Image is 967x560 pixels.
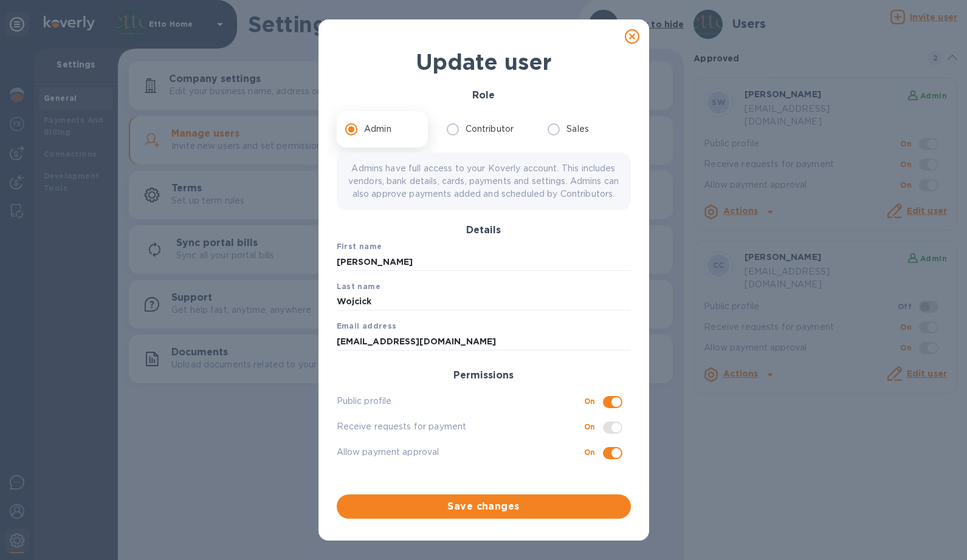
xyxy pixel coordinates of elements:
p: Public profile [337,395,584,408]
h3: Permissions [337,370,631,381]
input: Enter email address [337,332,631,350]
h3: Details [337,225,631,236]
p: Admins have full access to your Koverly account. This includes vendors, bank details, cards, paym... [346,162,621,200]
b: Email address [337,321,397,330]
div: role [337,111,631,148]
b: On [584,448,596,457]
span: Save changes [346,499,621,514]
input: Enter first name [337,253,631,271]
input: Enter last name [337,293,631,311]
p: Sales [566,123,589,135]
b: Update user [416,49,551,75]
p: Contributor [466,123,514,135]
p: Admin [364,123,391,135]
b: On [584,422,596,431]
button: Save changes [337,494,631,519]
p: Receive requests for payment [337,420,584,433]
b: First name [337,242,382,251]
h3: Role [337,90,631,101]
b: On [584,397,596,406]
p: Allow payment approval [337,446,584,459]
b: Last name [337,282,381,291]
